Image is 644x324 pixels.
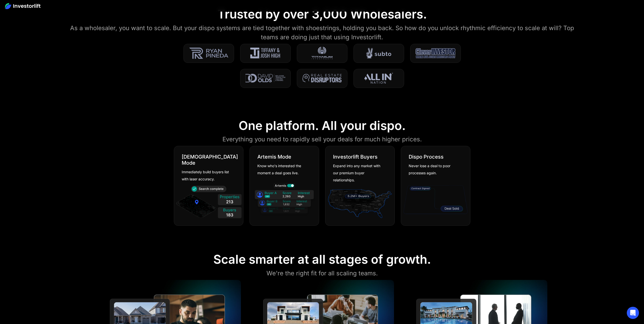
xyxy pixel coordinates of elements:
[182,154,238,166] div: [DEMOGRAPHIC_DATA] Mode
[627,307,639,319] div: Open Intercom Messenger
[217,7,427,22] div: Trusted by over 3,000 Wholesalers.
[266,269,378,278] div: We're the right fit for all scaling teams.
[239,118,406,133] div: One platform. All your dispo.
[65,24,580,42] div: As a wholesaler, you want to scale. But your dispo systems are tied together with shoestrings, ho...
[333,162,383,184] div: Expand into any market with our premium buyer relationships.
[257,162,307,177] div: Know who's interested the moment a deal goes live.
[409,154,444,160] div: Dispo Process
[182,168,232,183] div: Immediately build buyers list with laser accuracy.
[409,162,459,177] div: Never lose a deal to poor processes again.
[257,154,291,160] div: Artemis Mode
[333,154,378,160] div: Investorlift Buyers
[222,135,422,144] div: Everything you need to rapidly sell your deals for much higher prices.
[213,252,431,267] div: Scale smarter at all stages of growth.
